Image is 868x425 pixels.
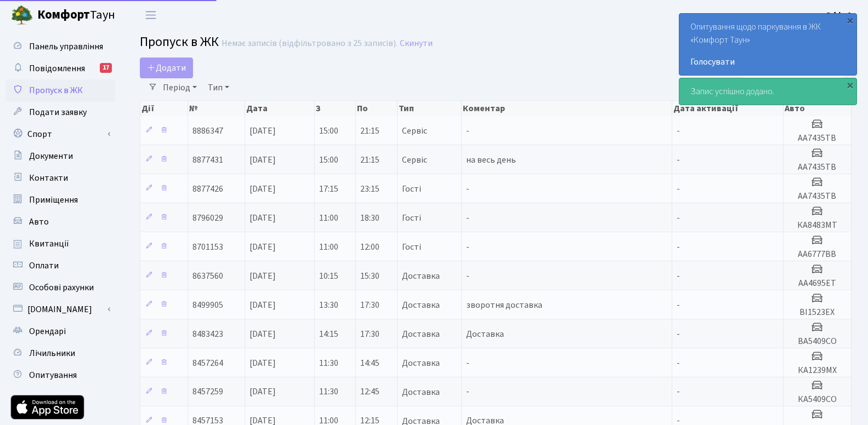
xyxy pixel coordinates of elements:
[137,6,164,24] button: Переключити навігацію
[690,55,846,68] a: Голосувати
[222,38,398,49] div: Немає записів (відфільтровано з 25 записів).
[360,386,379,398] span: 12:45
[466,270,469,282] span: -
[466,183,469,195] span: -
[679,14,856,75] div: Опитування щодо паркування в ЖК «Комфорт Таун»
[249,125,276,137] span: [DATE]
[466,299,542,311] span: зворотня доставка
[319,328,338,340] span: 14:15
[677,328,680,340] span: -
[677,357,680,369] span: -
[466,241,469,253] span: -
[249,270,276,282] span: [DATE]
[5,145,115,167] a: Документи
[249,212,276,224] span: [DATE]
[37,6,90,24] b: Комфорт
[140,32,219,51] span: Пропуск в ЖК
[360,125,379,137] span: 21:15
[29,150,73,162] span: Документи
[140,101,188,116] th: Дії
[192,154,223,166] span: 8877431
[360,328,379,340] span: 17:30
[249,154,276,166] span: [DATE]
[5,277,115,298] a: Особові рахунки
[249,328,276,340] span: [DATE]
[192,270,223,282] span: 8637560
[5,320,115,342] a: Орендарі
[29,238,69,250] span: Квитанції
[203,78,234,97] a: Тип
[356,101,397,116] th: По
[466,386,469,398] span: -
[5,36,115,58] a: Панель управління
[158,78,201,97] a: Період
[192,212,223,224] span: 8796029
[29,62,85,74] span: Повідомлення
[29,172,68,184] span: Контакти
[192,386,223,398] span: 8457259
[319,212,338,224] span: 11:00
[192,357,223,369] span: 8457264
[319,154,338,166] span: 15:00
[402,127,427,135] span: Сервіс
[249,386,276,398] span: [DATE]
[677,183,680,195] span: -
[319,357,338,369] span: 11:30
[466,357,469,369] span: -
[29,347,75,359] span: Лічильники
[147,62,186,74] span: Додати
[37,6,115,25] span: Таун
[788,220,847,231] h5: КА8483МТ
[466,154,516,166] span: на весь день
[249,183,276,195] span: [DATE]
[11,4,33,26] img: logo.png
[466,125,469,137] span: -
[319,299,338,311] span: 13:30
[466,328,504,340] span: Доставка
[29,325,66,337] span: Орендарі
[245,101,315,116] th: Дата
[192,299,223,311] span: 8499905
[192,328,223,340] span: 8483423
[249,241,276,253] span: [DATE]
[5,233,115,255] a: Квитанції
[319,386,338,398] span: 11:30
[249,299,276,311] span: [DATE]
[788,365,847,376] h5: КА1239МХ
[825,9,855,21] b: Офіс 1.
[5,298,115,320] a: [DOMAIN_NAME]
[466,212,469,224] span: -
[5,167,115,189] a: Контакти
[29,216,49,228] span: Авто
[677,299,680,311] span: -
[402,156,427,164] span: Сервіс
[319,125,338,137] span: 15:00
[788,394,847,405] h5: КА5409CO
[788,307,847,318] h5: ВІ1523ЕХ
[788,133,847,143] h5: АА7435ТВ
[788,249,847,260] h5: АА6777ВВ
[319,270,338,282] span: 10:15
[249,357,276,369] span: [DATE]
[677,270,680,282] span: -
[402,214,421,222] span: Гості
[672,101,784,116] th: Дата активації
[679,78,856,105] div: Запис успішно додано.
[677,241,680,253] span: -
[788,191,847,202] h5: АА7435ТВ
[844,15,855,26] div: ×
[5,123,115,145] a: Спорт
[360,357,379,369] span: 14:45
[825,9,855,22] a: Офіс 1.
[360,299,379,311] span: 17:30
[100,63,112,73] div: 17
[29,369,77,381] span: Опитування
[29,194,78,206] span: Приміщення
[398,101,462,116] th: Тип
[360,154,379,166] span: 21:15
[788,278,847,289] h5: AA4695ЕТ
[360,241,379,253] span: 12:00
[402,330,440,338] span: Доставка
[5,364,115,386] a: Опитування
[360,270,379,282] span: 15:30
